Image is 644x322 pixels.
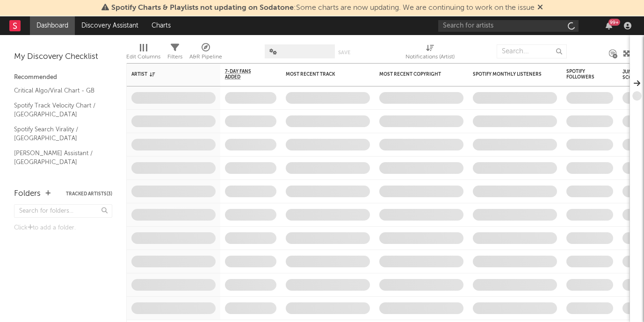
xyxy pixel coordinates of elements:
a: Spotify Search Virality / [GEOGRAPHIC_DATA] [14,124,103,143]
span: : Some charts are now updating. We are continuing to work on the issue [111,4,535,12]
button: Save [338,50,350,55]
a: Charts [145,16,177,35]
span: 7-Day Fans Added [225,69,262,80]
span: Dismiss [537,4,543,12]
div: Spotify Followers [566,69,599,80]
div: 99 + [608,19,620,26]
div: Folders [14,188,41,200]
div: Most Recent Copyright [379,72,449,77]
input: Search... [497,44,567,58]
a: Dashboard [30,16,75,35]
a: Discovery Assistant [75,16,145,35]
div: Spotify Monthly Listeners [473,72,543,77]
div: Notifications (Artist) [405,40,455,67]
button: Tracked Artists(3) [66,192,112,196]
div: A&R Pipeline [189,40,222,67]
span: Spotify Charts & Playlists not updating on Sodatone [111,4,294,12]
div: Edit Columns [126,51,160,63]
div: Edit Columns [126,40,160,67]
div: Artist [131,72,202,77]
div: A&R Pipeline [189,51,222,63]
a: [PERSON_NAME] Assistant / [GEOGRAPHIC_DATA] [14,148,103,167]
div: Most Recent Track [286,72,356,77]
div: My Discovery Checklist [14,51,112,63]
a: Critical Algo/Viral Chart - GB [14,86,103,96]
div: Click to add a folder. [14,222,112,234]
div: Notifications (Artist) [405,51,455,63]
div: Recommended [14,72,112,83]
div: Filters [167,51,182,63]
a: Spotify Track Velocity Chart / [GEOGRAPHIC_DATA] [14,100,103,120]
input: Search for artists [438,20,579,32]
div: Filters [167,40,182,67]
input: Search for folders... [14,204,112,218]
button: 99+ [606,22,612,29]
